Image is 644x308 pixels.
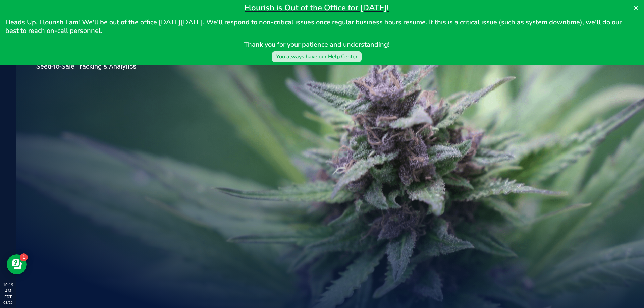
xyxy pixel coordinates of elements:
iframe: Resource center [7,254,27,274]
span: Flourish is Out of the Office for [DATE]! [245,2,389,13]
p: Seed-to-Sale Tracking & Analytics [36,63,164,70]
iframe: Resource center unread badge [20,253,28,261]
span: Thank you for your patience and understanding! [244,40,390,49]
p: 08/26 [3,300,13,305]
span: Heads Up, Flourish Fam! We'll be out of the office [DATE][DATE]. We'll respond to non-critical is... [5,18,623,35]
p: 10:19 AM EDT [3,282,13,300]
div: You always have our Help Center [276,53,358,61]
